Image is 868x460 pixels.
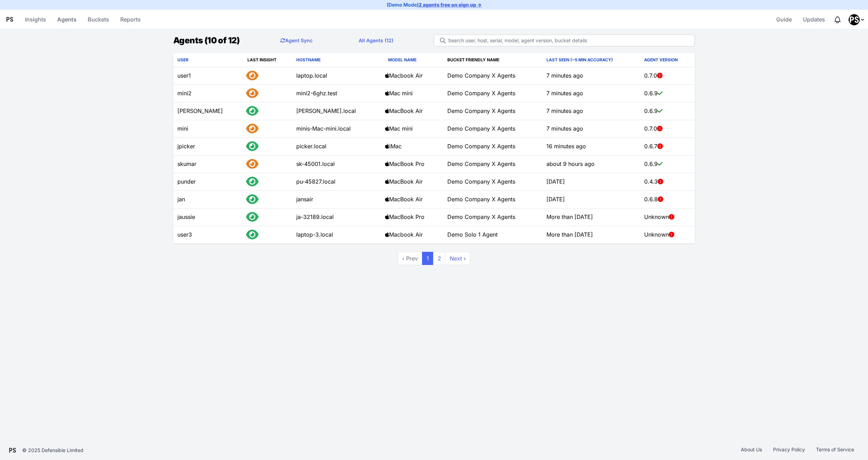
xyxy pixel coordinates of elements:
td: Mac mini [381,85,443,103]
td: Demo Company X Agents [443,209,543,226]
p: (Demo Mode) [387,1,482,8]
span: Guide [776,12,792,26]
a: About Us [735,446,768,454]
td: Demo Company X Agents [443,173,543,191]
div: Notifications [833,16,842,24]
a: Buckets [85,11,112,28]
td: MacBook Air [381,191,443,209]
a: Last Seen (~5 min accuracy) [546,57,613,62]
a: Model Name [388,57,417,62]
td: Macbook Air [381,226,443,244]
td: about 9 hours ago [542,156,640,173]
td: 0.6.9 [640,85,695,103]
td: More than [DATE] [542,209,640,226]
td: [DATE] [542,191,640,209]
td: 0.6.7 [640,138,695,156]
td: 7 minutes ago [542,67,640,85]
a: Hostname [296,57,321,62]
a: 2 [433,252,446,265]
td: Demo Company X Agents [443,191,543,209]
td: Demo Company X Agents [443,103,543,120]
span: 1 [422,252,433,265]
img: Pansift Demo Account [849,14,860,25]
td: 0.7.0 [640,120,695,138]
td: Unknown [640,209,695,226]
span: ‹ Prev [398,252,422,265]
a: Agents [54,11,79,28]
input: Search [434,35,695,46]
td: iMac [381,138,443,156]
a: User [177,57,188,62]
td: mini2-6ghz.test [292,85,381,103]
h1: Agents (10 of 12) [173,34,240,47]
td: jaussie [173,209,243,226]
a: Reports [117,11,143,28]
td: 0.4.3 [640,173,695,191]
td: 0.6.8 [640,191,695,209]
a: Privacy Policy [768,446,810,454]
td: MacBook Air [381,173,443,191]
a: Guide [773,11,795,28]
td: 0.6.9 [640,156,695,173]
div: © 2025 Defensible Limited [22,447,84,454]
td: Unknown [640,226,695,244]
td: Demo Company X Agents [443,85,543,103]
td: 16 minutes ago [542,138,640,156]
td: 7 minutes ago [542,120,640,138]
td: Mac mini [381,120,443,138]
a: 2 agents free on sign up → [419,2,482,8]
td: mini [173,120,243,138]
td: Demo Solo 1 Agent [443,226,543,244]
td: user3 [173,226,243,244]
td: 0.6.9 [640,103,695,120]
td: Demo Company X Agents [443,67,543,85]
td: More than [DATE] [542,226,640,244]
td: MacBook Air [381,103,443,120]
td: Demo Company X Agents [443,138,543,156]
td: laptop-3.local [292,226,381,244]
th: Last Insight [243,53,292,67]
td: skumar [173,156,243,173]
div: Profile Menu [849,14,865,25]
td: sk-45001.local [292,156,381,173]
td: ja-32189.local [292,209,381,226]
td: picker.local [292,138,381,156]
td: 7 minutes ago [542,103,640,120]
td: MacBook Pro [381,209,443,226]
td: mini2 [173,85,243,103]
a: Updates [800,11,828,28]
td: laptop.local [292,67,381,85]
a: Insights [22,11,49,28]
td: punder [173,173,243,191]
td: [PERSON_NAME].local [292,103,381,120]
td: [DATE] [542,173,640,191]
td: 0.7.0 [640,67,695,85]
a: All Agents (12) [353,34,399,47]
td: Macbook Air [381,67,443,85]
span: Updates [803,12,825,26]
td: pu-45827.local [292,173,381,191]
nav: pager [398,252,470,265]
td: MacBook Pro [381,156,443,173]
td: minis-Mac-mini.local [292,120,381,138]
td: jansair [292,191,381,209]
td: user1 [173,67,243,85]
td: 7 minutes ago [542,85,640,103]
td: Demo Company X Agents [443,156,543,173]
button: Agent Sync [275,34,318,47]
th: Bucket Friendly Name [443,53,543,67]
a: Agent Version [644,57,678,62]
td: [PERSON_NAME] [173,103,243,120]
a: next [445,252,470,265]
td: Demo Company X Agents [443,120,543,138]
td: jan [173,191,243,209]
td: jpicker [173,138,243,156]
a: Terms of Service [810,446,860,454]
